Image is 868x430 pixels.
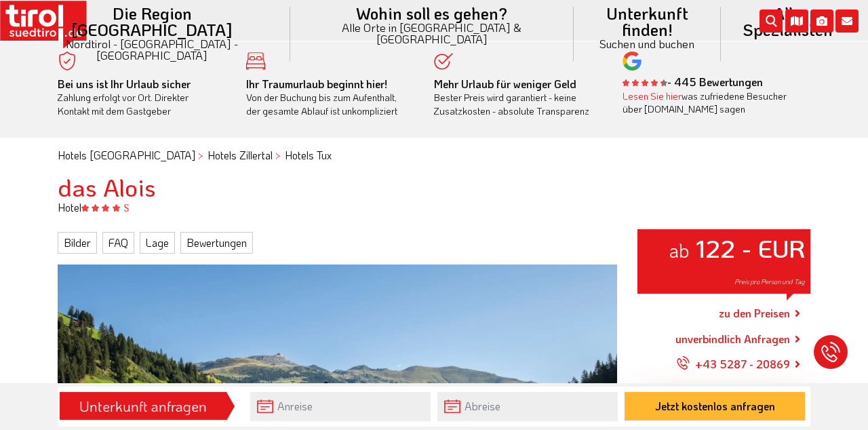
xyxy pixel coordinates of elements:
[250,392,431,421] input: Anreise
[734,277,805,286] span: Preis pro Person und Tag
[835,9,859,33] i: Kontakt
[719,296,790,330] a: zu den Preisen
[623,90,791,116] div: was zufriedene Besucher über [DOMAIN_NAME] sagen
[590,38,705,50] small: Suchen und buchen
[58,77,191,91] b: Bei uns ist Ihr Urlaub sicher
[64,395,222,418] div: Unterkunft anfragen
[434,77,576,91] b: Mehr Urlaub für weniger Geld
[208,148,273,162] a: Hotels Zillertal
[307,22,557,45] small: Alle Orte in [GEOGRAPHIC_DATA] & [GEOGRAPHIC_DATA]
[676,347,790,381] a: +43 5287 - 20869
[58,174,810,201] h1: das Alois
[810,9,833,33] i: Fotogalerie
[285,148,332,162] a: Hotels Tux
[30,38,274,61] small: Nordtirol - [GEOGRAPHIC_DATA] - [GEOGRAPHIC_DATA]
[785,9,808,33] i: Karte öffnen
[669,237,690,262] small: ab
[140,232,175,254] a: Lage
[58,77,226,118] div: Zahlung erfolgt vor Ort. Direkter Kontakt mit dem Gastgeber
[246,77,387,91] b: Ihr Traumurlaub beginnt hier!
[246,77,414,118] div: Von der Buchung bis zum Aufenthalt, der gesamte Ablauf ist unkompliziert
[623,75,763,89] b: - 445 Bewertungen
[47,200,821,215] div: Hotel
[623,90,682,102] a: Lesen Sie hier
[434,77,602,118] div: Bester Preis wird garantiert - keine Zusatzkosten - absolute Transparenz
[625,392,805,421] button: Jetzt kostenlos anfragen
[102,232,134,254] a: FAQ
[437,392,618,421] input: Abreise
[180,232,253,254] a: Bewertungen
[675,331,790,347] a: unverbindlich Anfragen
[696,232,805,264] strong: 122 - EUR
[58,148,195,162] a: Hotels [GEOGRAPHIC_DATA]
[58,232,97,254] a: Bilder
